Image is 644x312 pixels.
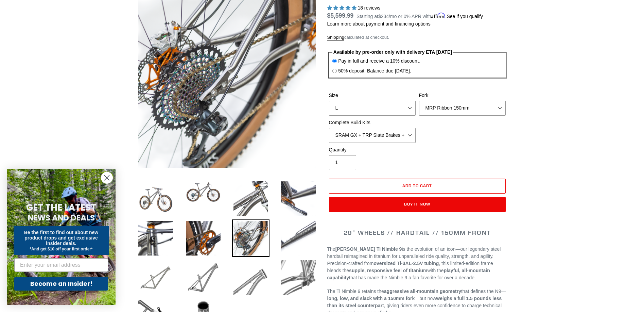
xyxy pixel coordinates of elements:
img: Load image into Gallery viewer, TI NIMBLE 9 [280,259,317,296]
label: Quantity [329,146,416,153]
span: 18 reviews [358,5,380,11]
img: Load image into Gallery viewer, TI NIMBLE 9 [137,180,174,217]
label: Complete Build Kits [329,119,416,126]
img: Load image into Gallery viewer, TI NIMBLE 9 [185,259,222,296]
p: Starting at /mo or 0% APR with . [356,11,483,20]
button: Add to cart [329,179,506,194]
strong: aggressive all-mountain geometry [384,289,461,294]
strong: long, low, and slack with a 150mm fork [327,296,415,301]
img: Load image into Gallery viewer, TI NIMBLE 9 [280,219,317,257]
span: $234 [378,14,389,19]
span: *And get $10 off your first order* [30,247,92,251]
legend: Available by pre-order only with delivery ETA [DATE] [332,49,453,56]
div: calculated at checkout. [327,34,507,41]
strong: weighs a full 1.5 pounds less than its steel counterpart [327,296,502,308]
img: Load image into Gallery viewer, TI NIMBLE 9 [137,259,174,296]
a: See if you qualify - Learn more about Affirm Financing (opens in modal) [447,14,483,19]
strong: [PERSON_NAME] Ti Nimble 9 [335,246,402,252]
span: 4.89 stars [327,5,358,11]
span: Affirm [431,13,446,18]
input: Enter your email address [14,258,108,272]
button: Become an Insider! [14,277,108,291]
label: Size [329,92,416,99]
img: Load image into Gallery viewer, TI NIMBLE 9 [232,219,269,257]
button: Buy it now [329,197,506,212]
img: Load image into Gallery viewer, TI NIMBLE 9 [185,180,222,204]
img: Load image into Gallery viewer, TI NIMBLE 9 [280,180,317,217]
span: Add to cart [402,183,432,188]
span: GET THE LATEST [26,201,96,214]
button: Close dialog [101,172,113,184]
label: 50% deposit. Balance due [DATE]. [338,67,411,75]
span: NEWS AND DEALS [28,212,95,223]
img: Load image into Gallery viewer, TI NIMBLE 9 [232,259,269,296]
span: 29" WHEELS // HARDTAIL // 150MM FRONT [344,229,491,236]
a: Shipping [327,35,345,40]
label: Fork [419,92,506,99]
p: The is the evolution of an icon—our legendary steel hardtail reimagined in titanium for unparalle... [327,246,507,281]
img: Load image into Gallery viewer, TI NIMBLE 9 [137,219,174,257]
strong: oversized Ti-3AL-2.5V tubing [373,261,439,266]
span: $5,599.99 [327,12,354,19]
label: Pay in full and receive a 10% discount. [338,58,420,65]
strong: supple, responsive feel of titanium [349,268,427,273]
span: Be the first to find out about new product drops and get exclusive insider deals. [24,230,99,246]
a: Learn more about payment and financing options [327,21,431,27]
img: Load image into Gallery viewer, TI NIMBLE 9 [232,180,269,217]
img: Load image into Gallery viewer, TI NIMBLE 9 [185,219,222,257]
